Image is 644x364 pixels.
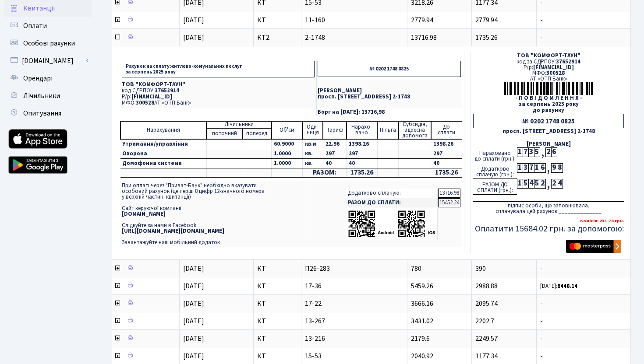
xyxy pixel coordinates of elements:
[557,179,563,189] div: 4
[411,264,421,273] span: 780
[257,34,297,41] span: КТ2
[347,149,378,158] td: 297
[122,100,315,106] p: МФО: АТ «ОТП Банк»
[473,59,624,65] div: код за ЄДРПОУ:
[473,163,517,179] div: Додатково сплачую (грн.):
[540,353,627,360] span: -
[540,300,627,307] span: -
[302,168,346,177] td: РАЗОМ:
[475,33,498,42] span: 1735.26
[551,147,557,157] div: 6
[473,201,624,214] div: підпис особи, що заповнювала, сплачувала цей рахунок ______________
[4,87,92,105] a: Лічильники
[473,53,624,59] div: ТОВ "КОМФОРТ-ТАУН"
[302,121,323,139] td: Оди- ниця
[272,139,303,149] td: 60.9000
[122,227,224,235] b: [URL][DOMAIN_NAME][DOMAIN_NAME]
[431,121,462,139] td: До cплати
[23,21,47,31] span: Оплати
[323,139,346,149] td: 22.96
[517,163,523,173] div: 1
[257,17,297,24] span: КТ
[534,147,540,157] div: 5
[323,121,346,139] td: Тариф
[534,163,540,173] div: 1
[557,282,577,290] b: 8448.14
[183,316,204,326] span: [DATE]
[346,189,438,198] td: Додатково сплачую:
[473,114,624,128] div: № 0202 1748 0825
[257,353,297,360] span: КТ
[523,179,528,189] div: 5
[475,299,498,308] span: 2095.74
[523,147,528,157] div: 7
[540,163,545,173] div: 6
[528,147,534,157] div: 3
[305,353,403,360] span: 15-53
[206,128,243,139] td: поточний
[545,147,551,157] div: 2
[528,163,534,173] div: 7
[120,181,310,247] td: При оплаті через "Приват-Банк" необхідно вказувати особовий рахунок (це перші 8 цифр 12-значного ...
[540,282,577,290] small: [DATE]:
[23,3,55,13] span: Квитанції
[411,15,433,25] span: 2779.94
[4,105,92,122] a: Опитування
[4,70,92,87] a: Орендарі
[431,149,462,158] td: 297
[475,316,494,326] span: 2202.7
[183,281,204,291] span: [DATE]
[305,300,403,307] span: 17-22
[305,283,403,290] span: 17-36
[318,109,461,115] p: Борг на [DATE]: 13716,98
[323,149,346,158] td: 297
[183,334,204,343] span: [DATE]
[305,34,403,41] span: 2-1748
[431,139,462,149] td: 1398.26
[122,94,315,100] p: Р/р:
[411,33,437,42] span: 13716.98
[23,73,53,83] span: Орендарі
[546,69,565,77] span: 300528
[183,15,204,25] span: [DATE]
[4,17,92,35] a: Оплати
[473,95,624,101] div: - П О В І Д О М Л Е Н Н Я -
[473,65,624,70] div: Р/р:
[155,87,179,94] span: 37652914
[438,189,460,198] td: 13716.98
[272,149,303,158] td: 1.0000
[305,265,403,272] span: П26-283
[122,61,315,77] p: Рахунок на сплату житлово-комунальних послуг за серпень 2025 року
[540,179,545,189] div: 2
[551,179,557,189] div: 2
[473,179,517,195] div: РАЗОМ ДО СПЛАТИ (грн.):
[183,299,204,308] span: [DATE]
[438,198,460,207] td: 15452.24
[473,129,624,134] div: просп. [STREET_ADDRESS] 2-1748
[411,299,433,308] span: 3666.16
[257,265,297,272] span: КТ
[475,264,486,273] span: 390
[473,101,624,107] div: за серпень 2025 року
[475,334,498,343] span: 2249.57
[183,33,204,42] span: [DATE]
[120,139,206,149] td: Утримання/управління
[475,15,498,25] span: 2779.94
[551,163,557,173] div: 9
[131,93,172,101] span: [FINANCIAL_ID]
[318,61,461,77] p: № 0202 1748 0825
[473,224,624,234] h5: Оплатити 15684.02 грн. за допомогою:
[540,17,627,24] span: -
[122,82,315,87] p: ТОВ "КОМФОРТ-ТАУН"
[347,168,378,177] td: 1735.26
[431,168,462,177] td: 1735.26
[305,17,403,24] span: 11-160
[257,283,297,290] span: КТ
[557,163,563,173] div: 8
[272,158,303,168] td: 1.0000
[540,318,627,325] span: -
[411,334,430,343] span: 2179.6
[517,179,523,189] div: 1
[120,121,206,139] td: Нарахування
[473,147,517,163] div: Нараховано до сплати (грн.):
